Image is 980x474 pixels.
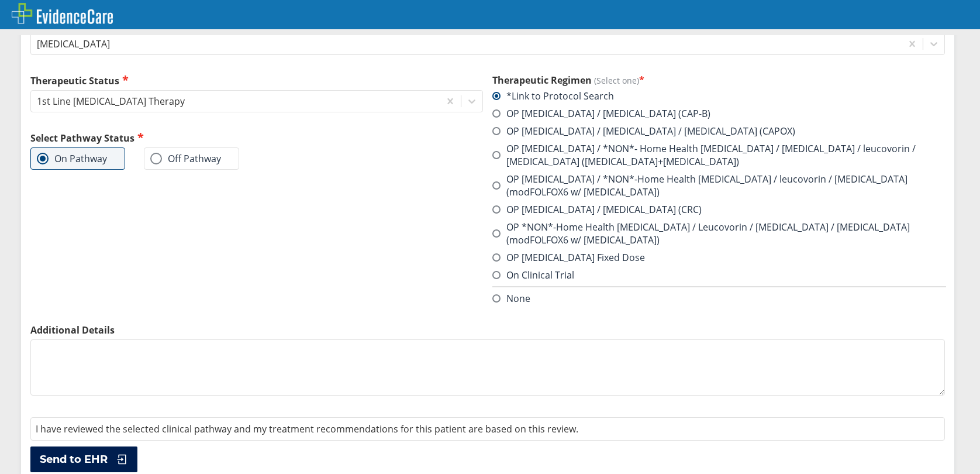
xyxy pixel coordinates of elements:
label: OP *NON*-Home Health [MEDICAL_DATA] / Leucovorin / [MEDICAL_DATA] / [MEDICAL_DATA] (modFOLFOX6 w/... [492,221,945,246]
label: Therapeutic Status [30,74,483,87]
label: OP [MEDICAL_DATA] / [MEDICAL_DATA] (CRC) [492,203,702,216]
div: 1st Line [MEDICAL_DATA] Therapy [37,95,185,108]
div: [MEDICAL_DATA] [37,37,110,50]
h2: Select Pathway Status [30,131,483,145]
label: On Clinical Trial [492,269,574,281]
label: OP [MEDICAL_DATA] / [MEDICAL_DATA] / [MEDICAL_DATA] (CAPOX) [492,125,795,138]
label: OP [MEDICAL_DATA] / *NON*-Home Health [MEDICAL_DATA] / leucovorin / [MEDICAL_DATA] (modFOLFOX6 w/... [492,173,945,198]
label: Additional Details [30,324,945,336]
label: Off Pathway [150,153,221,164]
span: (Select one) [594,75,639,86]
label: OP [MEDICAL_DATA] Fixed Dose [492,251,645,264]
label: None [492,292,530,305]
label: *Link to Protocol Search [492,90,614,102]
button: Send to EHR [30,446,137,472]
label: On Pathway [37,153,107,164]
label: OP [MEDICAL_DATA] / *NON*- Home Health [MEDICAL_DATA] / [MEDICAL_DATA] / leucovorin / [MEDICAL_DA... [492,142,945,168]
span: Send to EHR [40,452,108,466]
span: I have reviewed the selected clinical pathway and my treatment recommendations for this patient a... [36,423,578,435]
h3: Therapeutic Regimen [492,74,945,87]
img: EvidenceCare [12,3,113,24]
label: OP [MEDICAL_DATA] / [MEDICAL_DATA] (CAP-B) [492,107,710,120]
